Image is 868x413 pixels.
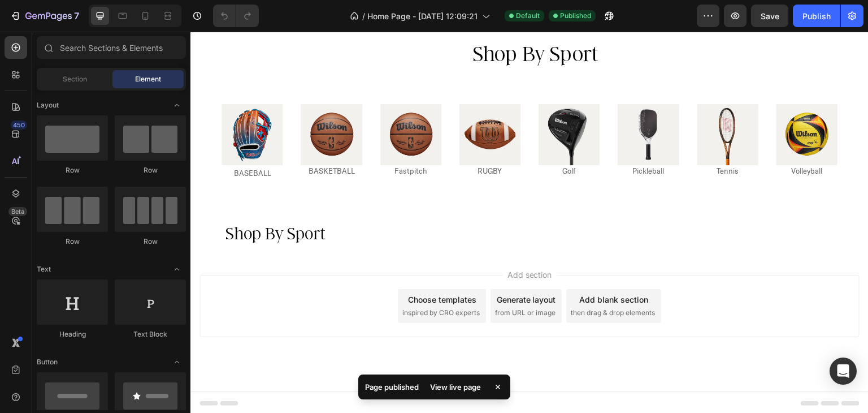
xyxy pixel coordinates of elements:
span: Text [37,264,51,274]
span: Toggle open [168,260,186,278]
a: golf [372,136,385,144]
div: Beta [8,207,27,216]
p: Rugby [270,135,329,146]
p: Page published [365,381,419,393]
div: Add blank section [389,262,458,274]
span: Add section [313,237,366,249]
button: 7 [5,5,84,27]
span: Home Page - [DATE] 12:09:21 [367,10,478,22]
span: / [362,10,365,22]
input: Search Sections & Elements [37,36,186,59]
div: Generate layout [306,262,366,274]
div: 450 [11,121,27,130]
a: tennis [526,136,548,144]
div: Text Block [115,329,186,339]
span: Published [560,11,591,21]
div: Row [115,165,186,175]
img: gempages_585679476499678128-cf32f391-4731-4a64-9f13-661df3f81284.webp [507,72,568,134]
img: gempages_585679476499678128-ff7f272d-1a3c-4431-abcf-580078154d0e.webp [427,72,488,134]
div: Heading [37,329,108,339]
img: gempages_585679476499678128-0b6e823f-5a88-431a-9a73-064d74556ec1.webp [348,72,409,134]
span: Toggle open [168,96,186,114]
span: Layout [37,100,59,110]
div: Row [115,236,186,247]
a: pickleball [442,136,474,144]
div: Row [37,165,108,175]
div: Open Intercom Messenger [830,358,857,385]
span: Section [63,74,87,84]
span: Toggle open [168,353,186,371]
span: inspired by CRO experts [212,276,289,286]
img: gempages_585679476499678128-e875e178-7b53-4669-9a62-0a3e4d3db6c3.webp [269,72,330,134]
iframe: Design area [190,32,868,413]
span: then drag & drop elements [380,276,465,286]
span: Element [135,74,161,84]
p: 7 [74,9,79,23]
a: fastpitch [204,136,237,144]
span: Default [516,11,540,21]
img: gempages_585679476499678128-1c97d580-3122-4fa3-b13d-d1459a863ce4.webp [586,72,647,134]
div: View live page [423,379,488,395]
div: Undo/Redo [213,5,259,27]
span: from URL or image [305,276,365,286]
h2: Shop By Sport [34,186,678,216]
div: Choose templates [218,262,286,274]
span: Save [761,11,779,21]
span: Button [37,357,58,367]
button: Publish [793,5,840,27]
a: volleyball [601,136,632,144]
button: Save [751,5,788,27]
div: Publish [802,10,831,22]
div: Row [37,236,108,247]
